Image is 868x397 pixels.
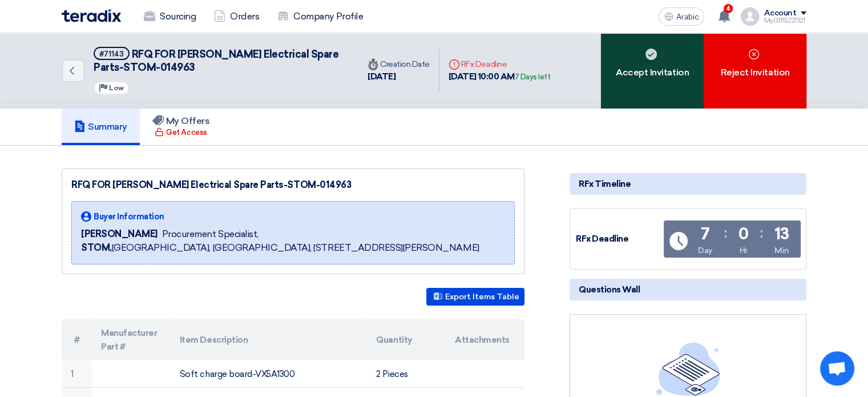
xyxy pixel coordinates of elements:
font: 7 Days left [515,73,551,81]
font: RFQ FOR [PERSON_NAME] Electrical Spare Parts-STOM-014963 [71,179,351,190]
font: RFQ FOR [PERSON_NAME] Electrical Spare Parts-STOM-014963 [94,48,338,74]
a: Sourcing [135,4,205,29]
font: Reject Invitation [721,67,790,78]
font: #71143 [99,50,124,58]
font: Questions Wall [579,284,640,295]
font: 1 [71,369,74,379]
font: RFx Deadline [576,234,628,244]
a: Open chat [820,351,854,386]
h5: RFQ FOR Schneider Electrical Spare Parts-STOM-014963 [94,47,345,75]
font: [DATE] 10:00 AM [449,71,515,82]
font: Manufacturer Part # [101,328,157,352]
font: Hr [740,246,748,255]
font: Company Profile [293,11,363,22]
button: Arabic [659,7,704,26]
font: Day [698,246,713,255]
font: 2 Pieces [376,369,407,379]
a: My Offers Get Access [140,109,223,145]
font: Low [109,84,124,92]
font: : [724,224,727,241]
font: Sourcing [160,11,196,22]
font: My Offers [166,115,210,126]
font: Min [774,246,789,255]
font: Get Access [166,128,207,137]
font: Quantity [376,335,412,345]
font: Procurement Specialist, [162,228,259,239]
font: Buyer Information [94,212,164,222]
font: My03115227321 [764,17,805,25]
font: Orders [230,11,259,22]
font: 4 [726,5,731,13]
font: Accept Invitation [616,67,689,78]
img: empty_state_list.svg [656,342,720,396]
a: Orders [205,4,268,29]
font: Soft charge board-VX5A1300 [180,369,295,379]
a: Summary [62,109,140,145]
font: Item Description [180,335,248,345]
font: RFx Deadline [461,59,507,69]
font: 0 [738,224,749,243]
font: Attachments [455,335,510,345]
font: Summary [88,121,127,132]
font: Arabic [676,12,699,22]
font: Creation Date [380,59,430,69]
font: # [74,335,80,345]
font: [DATE] [368,71,395,82]
img: profile_test.png [741,7,759,26]
font: 13 [774,224,789,243]
button: Export Items Table [426,288,524,306]
img: Teradix logo [62,9,121,22]
font: RFx Timeline [579,179,631,189]
font: Export Items Table [445,292,519,302]
font: : [760,224,763,241]
font: 7 [701,224,710,243]
font: STOM, [81,242,112,253]
font: [PERSON_NAME] [81,228,158,239]
font: Account [764,8,796,18]
font: [GEOGRAPHIC_DATA], [GEOGRAPHIC_DATA], [STREET_ADDRESS][PERSON_NAME] [112,242,479,253]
